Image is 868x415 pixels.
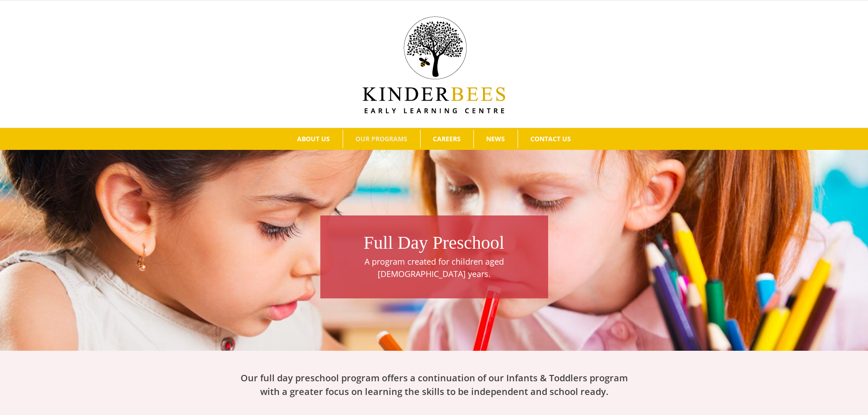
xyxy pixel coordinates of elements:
a: OUR PROGRAMS [343,130,420,148]
span: NEWS [486,136,505,142]
p: A program created for children aged [DEMOGRAPHIC_DATA] years. [325,256,544,280]
a: CONTACT US [518,130,584,148]
span: CONTACT US [530,136,571,142]
span: ABOUT US [297,136,330,142]
a: NEWS [474,130,518,148]
h1: Full Day Preschool [325,230,544,256]
nav: Main Menu [14,128,854,150]
a: CAREERS [421,130,473,148]
span: OUR PROGRAMS [355,136,407,142]
h2: Our full day preschool program offers a continuation of our Infants & Toddlers program with a gre... [234,371,635,399]
a: ABOUT US [285,130,343,148]
img: Kinder Bees Logo [363,16,505,113]
span: CAREERS [433,136,461,142]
